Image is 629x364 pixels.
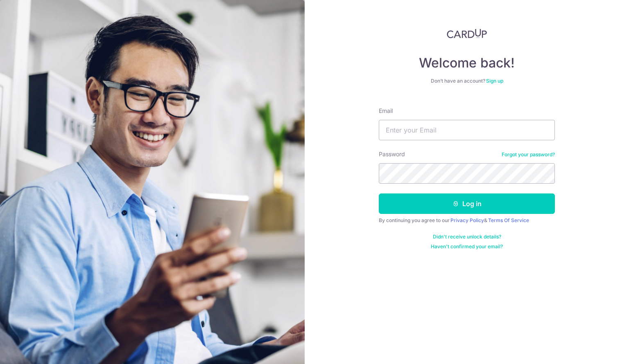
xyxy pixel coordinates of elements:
[433,234,501,240] a: Didn't receive unlock details?
[450,217,484,223] a: Privacy Policy
[379,107,393,115] label: Email
[379,193,555,214] button: Log in
[379,120,555,140] input: Enter your Email
[447,29,487,38] img: CardUp Logo
[379,217,555,224] div: By continuing you agree to our &
[502,151,555,158] a: Forgot your password?
[486,78,503,84] a: Sign up
[488,217,529,223] a: Terms Of Service
[379,150,405,158] label: Password
[431,243,503,250] a: Haven't confirmed your email?
[379,78,555,84] div: Don’t have an account?
[379,55,555,71] h4: Welcome back!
